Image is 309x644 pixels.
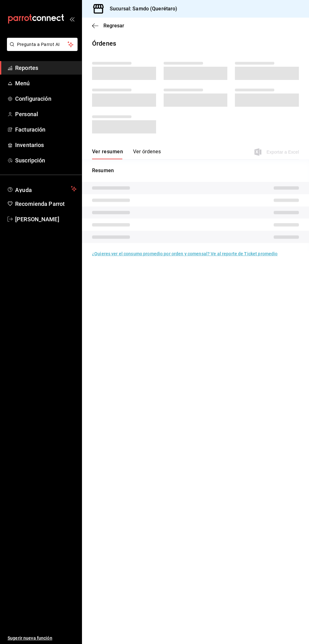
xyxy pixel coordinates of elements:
[92,149,123,159] button: Ver resumen
[69,16,74,21] button: open_drawer_menu
[15,94,77,103] span: Configuración
[4,46,78,52] a: Pregunta a Parrot AI
[92,251,277,256] a: ¿Quieres ver el consumo promedio por orden y comensal? Ve al reporte de Ticket promedio
[15,79,77,88] span: Menú
[15,215,77,223] span: [PERSON_NAME]
[92,167,299,174] p: Resumen
[15,125,77,134] span: Facturación
[15,200,77,208] span: Recomienda Parrot
[15,110,77,118] span: Personal
[105,5,178,13] h3: Sucursal: Samdo (Querétaro)
[15,156,77,165] span: Suscripción
[92,39,116,48] div: Órdenes
[15,185,68,193] span: Ayuda
[8,635,77,641] span: Sugerir nueva función
[15,141,77,149] span: Inventarios
[92,149,161,159] div: navigation tabs
[103,23,124,29] span: Regresar
[92,23,124,29] button: Regresar
[15,64,77,72] span: Reportes
[133,149,161,159] button: Ver órdenes
[17,41,68,48] span: Pregunta a Parrot AI
[7,38,78,51] button: Pregunta a Parrot AI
